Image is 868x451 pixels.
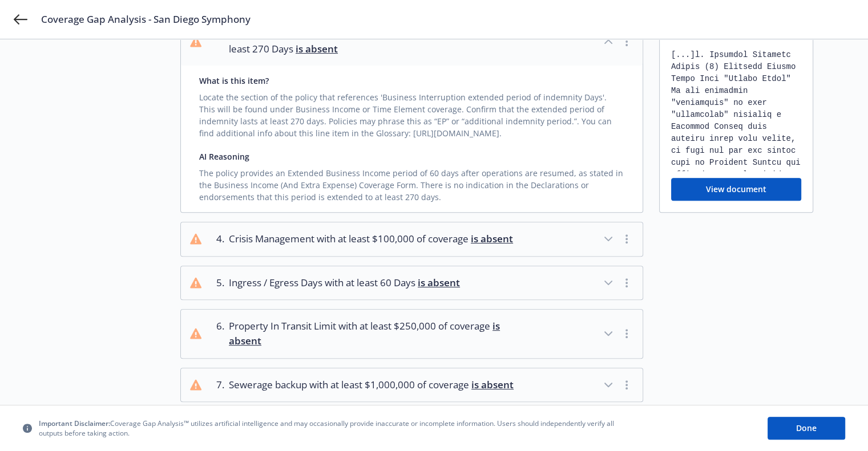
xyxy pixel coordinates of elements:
div: [...] l. Ipsumdol Sitametc Adipis (8) Elitsedd Eiusmo Tempo Inci "Utlabo Etdol" Ma ali enimadmin ... [671,49,801,171]
button: 4.Crisis Management with at least $100,000 of coverage is absent [181,222,643,255]
span: Sewerage backup with at least $1,000,000 of coverage [229,377,514,392]
span: Business Interruption extended period for indemnity Days of at least 270 Days [229,26,523,56]
span: Coverage Gap Analysis - San Diego Symphony [41,13,251,26]
span: is absent [418,276,460,289]
div: Locate the section of the policy that references 'Business Interruption extended period of indemn... [199,87,624,139]
div: AI Reasoning [199,151,624,162]
button: 7.Sewerage backup with at least $1,000,000 of coverage is absent [181,368,643,401]
button: Done [768,417,845,440]
button: 6.Property In Transit Limit with at least $250,000 of coverage is absent [181,310,643,358]
span: is absent [471,232,513,245]
span: Crisis Management with at least $100,000 of coverage [229,231,513,246]
div: What is this item? [199,75,624,87]
button: 5.Ingress / Egress Days with at least 60 Days is absent [181,266,643,299]
span: is absent [296,42,338,55]
div: 4 . [211,231,224,246]
div: 6 . [211,319,224,349]
button: 3.Business Interruption extended period for indemnity Days of at least 270 Days is absent [181,17,643,66]
span: Property In Transit Limit with at least $250,000 of coverage [229,319,523,349]
span: Done [796,422,817,433]
div: 7 . [211,377,224,392]
div: 5 . [211,275,224,290]
span: Coverage Gap Analysis™ utilizes artificial intelligence and may occasionally provide inaccurate o... [39,419,621,438]
div: 3 . [211,26,224,56]
div: The policy provides an Extended Business Income period of 60 days after operations are resumed, a... [199,162,624,203]
span: Ingress / Egress Days with at least 60 Days [229,275,460,290]
button: View document [671,178,801,201]
span: is absent [471,378,514,391]
span: Important Disclaimer: [39,419,110,428]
